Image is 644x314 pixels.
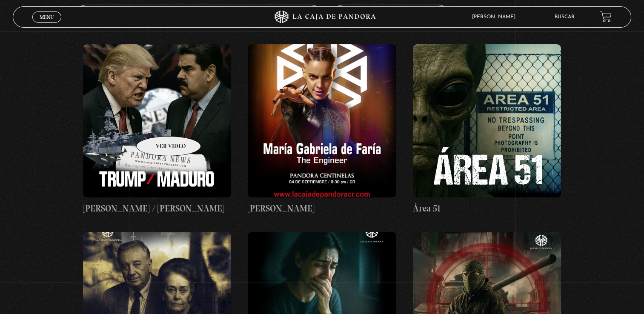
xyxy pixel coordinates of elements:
h4: [PERSON_NAME] / [PERSON_NAME] [83,202,232,215]
a: [PERSON_NAME] / [PERSON_NAME] [83,44,232,215]
a: [PERSON_NAME] [248,44,396,215]
h4: [PERSON_NAME] [248,202,396,215]
span: [PERSON_NAME] [468,14,524,20]
a: Área 51 [413,44,561,215]
span: Menu [40,14,54,20]
h4: Área 51 [413,202,561,215]
a: Buscar [555,14,575,20]
span: Cerrar [37,22,57,28]
a: View your shopping cart [600,11,612,23]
